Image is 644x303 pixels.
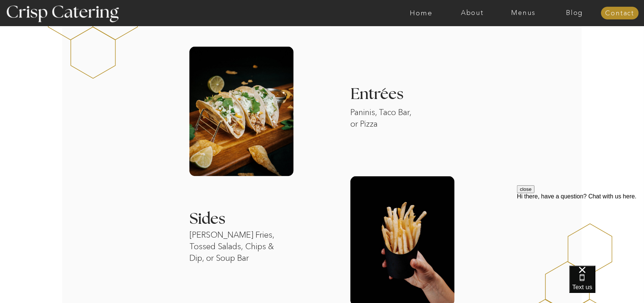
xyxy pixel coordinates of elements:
[350,87,470,102] h3: Entrees
[549,9,600,17] a: Blog
[569,266,644,303] iframe: podium webchat widget bubble
[498,9,549,17] a: Menus
[601,10,639,17] a: Contact
[396,9,447,17] a: Home
[517,185,644,275] iframe: podium webchat widget prompt
[189,212,309,228] h3: Sides
[350,107,418,143] p: Paninis, Taco Bar, or Pizza
[189,230,290,275] p: [PERSON_NAME] Fries, Tossed Salads, Chips & Dip, or Soup Bar
[447,9,498,17] a: About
